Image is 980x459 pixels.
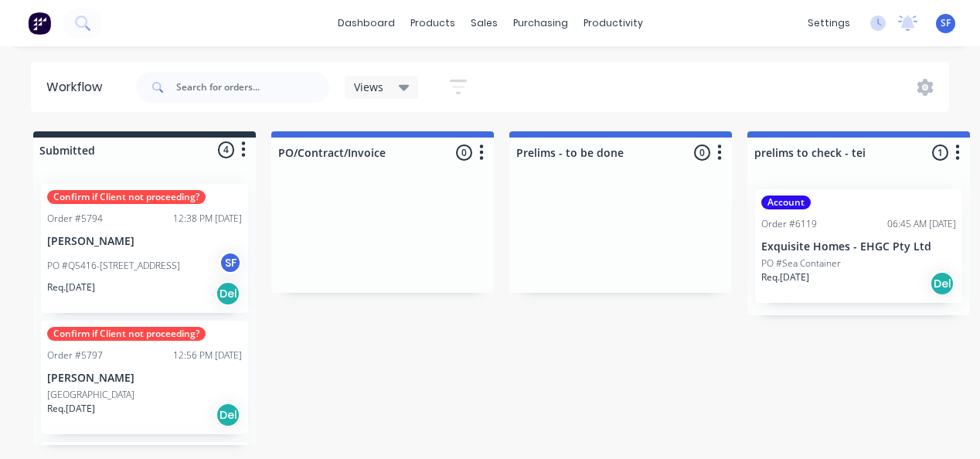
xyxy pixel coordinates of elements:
div: productivity [576,12,651,35]
div: Order #5797 [47,348,103,362]
div: Confirm if Client not proceeding?Order #579412:38 PM [DATE][PERSON_NAME]PO #Q5416-[STREET_ADDRESS... [41,184,248,313]
div: 12:56 PM [DATE] [173,348,242,362]
p: Req. [DATE] [47,280,95,294]
div: Order #5794 [47,212,103,226]
span: Views [354,79,383,95]
input: Search for orders... [176,72,329,103]
span: SF [941,16,951,30]
p: [PERSON_NAME] [47,372,242,385]
div: purchasing [505,12,576,35]
div: Del [216,281,240,306]
p: PO #Sea Container [761,257,841,270]
p: PO #Q5416-[STREET_ADDRESS] [47,259,180,273]
div: Confirm if Client not proceeding? [47,327,206,341]
p: [GEOGRAPHIC_DATA] [47,388,134,402]
div: Confirm if Client not proceeding? [47,190,206,204]
div: 12:38 PM [DATE] [173,212,242,226]
p: Exquisite Homes - EHGC Pty Ltd [761,240,956,253]
div: Order #6119 [761,217,817,231]
div: Del [930,271,954,296]
div: SF [219,251,242,274]
img: Factory [28,12,51,35]
div: Confirm if Client not proceeding?Order #579712:56 PM [DATE][PERSON_NAME][GEOGRAPHIC_DATA]Req.[DAT... [41,321,248,434]
div: Account [761,195,811,209]
p: Req. [DATE] [47,402,95,416]
a: dashboard [330,12,403,35]
div: Del [216,403,240,427]
p: [PERSON_NAME] [47,235,242,248]
div: Workflow [46,78,110,97]
div: sales [463,12,505,35]
div: 06:45 AM [DATE] [887,217,956,231]
div: products [403,12,463,35]
p: Req. [DATE] [761,270,809,284]
div: settings [800,12,858,35]
div: AccountOrder #611906:45 AM [DATE]Exquisite Homes - EHGC Pty LtdPO #Sea ContainerReq.[DATE]Del [755,189,962,303]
